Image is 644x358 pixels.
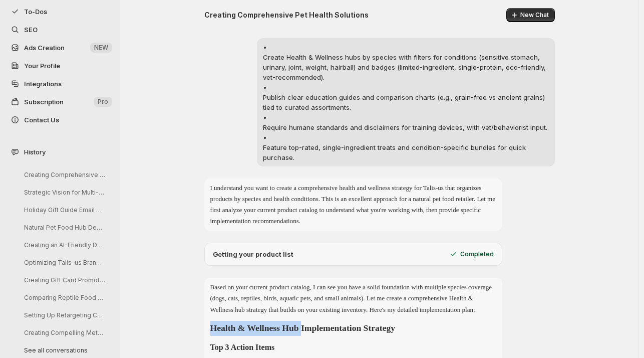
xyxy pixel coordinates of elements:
[6,93,114,111] button: Subscription
[520,11,549,19] span: New Chat
[16,325,111,340] button: Creating Compelling Meta Ads Creatives
[24,8,47,16] span: To-Dos
[6,57,114,75] a: Your Profile
[210,343,275,351] strong: Top 3 Action Items
[6,39,114,57] button: Ads Creation
[210,282,496,315] p: Based on your current product catalog, I can see you have a solid foundation with multiple specie...
[16,185,111,200] button: Strategic Vision for Multi-Species Pet Retail
[94,44,108,52] span: NEW
[24,98,64,106] span: Subscription
[16,237,111,253] button: Creating an AI-Friendly Dog Treat Resource
[16,167,111,183] button: Creating Comprehensive Pet Health Solutions
[16,290,111,305] button: Comparing Reptile Food Vendors: Quality & Delivery
[98,98,108,106] span: Pro
[16,220,111,235] button: Natural Pet Food Hub Development Guide
[6,21,114,39] a: SEO
[24,147,46,157] span: History
[16,272,111,288] button: Creating Gift Card Promotions
[16,307,111,323] button: Setting Up Retargeting Campaigns
[213,249,293,259] p: Getting your product list
[16,342,111,358] button: See all conversations
[210,323,396,333] strong: Health & Wellness Hub Implementation Strategy
[263,42,549,162] p: • Create Health & Wellness hubs by species with filters for conditions (sensitive stomach, urinar...
[16,202,111,218] button: Holiday Gift Guide Email Drafting
[6,3,114,21] button: To-Dos
[24,116,59,124] span: Contact Us
[16,255,111,270] button: Optimizing Talis-us Brand Entity Page
[6,75,114,93] a: Integrations
[210,183,496,227] p: I understand you want to create a comprehensive health and wellness strategy for Talis-us that or...
[24,26,38,34] span: SEO
[204,10,369,20] h2: Creating Comprehensive Pet Health Solutions
[24,62,60,70] span: Your Profile
[24,80,62,88] span: Integrations
[24,44,65,52] span: Ads Creation
[6,111,114,129] button: Contact Us
[506,8,555,22] button: New Chat
[460,250,494,258] p: Completed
